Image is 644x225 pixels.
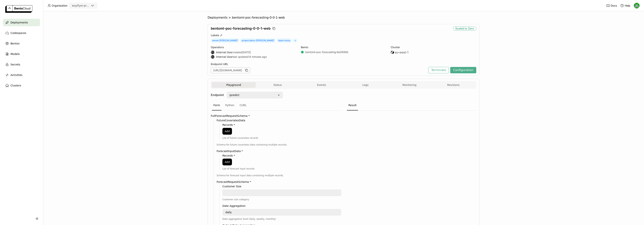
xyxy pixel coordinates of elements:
[606,4,617,7] a: Docs
[222,136,341,140] div: List of future covariates records
[3,29,40,37] a: Codespaces
[3,50,40,58] a: Models
[450,67,476,73] button: Configuration
[217,150,341,153] label: ForecastInputData *
[240,38,275,43] span: project : deck-[PERSON_NAME]
[224,100,236,110] div: Python
[211,26,271,31] span: bentoml-poc-forecasting-0-0-1-web
[222,128,232,135] button: Add
[634,3,640,8] img: Sean Hickey
[211,114,341,117] label: FullForecastRequestSchema *
[5,5,32,13] img: logo
[211,38,239,43] span: owner : [PERSON_NAME]
[211,34,476,37] div: Labels
[217,143,341,147] div: Schema for future covariates data containing multiple records.
[222,159,232,165] button: Add
[222,217,341,221] div: Date aggregation level (daily, weekly, monthly)
[3,61,40,68] a: Secrets
[223,209,341,215] textarea: daily
[229,93,239,97] div: /predict
[227,16,232,19] span: >
[10,20,28,25] span: Deployments
[3,19,40,26] a: Deployments
[211,67,250,73] div: [URL][DOMAIN_NAME]
[611,4,617,7] span: Docs
[431,82,475,88] button: Revisions
[238,100,248,110] div: CURL
[453,26,476,31] div: Scaled to Zero
[217,119,341,122] label: FutureCovariatesData
[301,46,386,49] div: Bento
[211,46,296,49] div: Operators
[248,55,267,58] span: 14 minutes ago
[217,180,341,183] label: ForecastRequestSchema *
[211,62,426,66] div: Endpoint URL
[300,82,344,88] button: Events
[222,198,341,201] div: Customer size category
[217,174,341,177] div: Schema for forecast input data containing multiple records.
[211,50,296,54] div: created
[10,62,20,67] span: Secrets
[211,50,215,54] div: Internal User
[211,55,215,59] div: Internal User
[211,55,296,59] div: last updated
[212,100,221,110] div: Form
[10,83,21,88] span: Clusters
[293,38,297,43] span: +
[208,16,479,19] nav: Breadcrumbs navigation
[347,100,358,110] div: Result
[72,4,89,7] div: wayflyer-prod
[277,38,292,43] span: team : rocky
[305,50,348,54] a: bentoml-poc-forecasting:6e0898b
[3,71,40,79] a: Activities
[388,82,432,88] button: Monitoring
[10,41,19,46] span: Bentos
[10,52,20,56] span: Models
[428,67,449,73] button: Terminate
[256,82,300,88] button: Status
[3,82,40,89] a: Clusters
[242,51,251,54] span: [DATE]
[620,4,630,7] div: Help
[222,204,341,207] label: Date Aggregation
[3,40,40,47] a: Bentos
[211,51,214,54] div: IU
[395,50,408,54] span: eu-west-1
[362,83,368,87] span: Logs
[211,55,214,58] div: IU
[212,82,256,88] button: Playground
[625,4,630,7] span: Help
[10,73,22,77] span: Activities
[277,94,280,97] svg: open
[216,51,233,54] strong: Internal User
[222,154,341,157] label: Records *
[10,31,26,35] span: Codespaces
[208,16,227,19] span: Deployments
[222,185,341,188] label: Customer Size
[391,46,476,49] div: Cluster
[52,4,67,7] span: Organization
[232,16,285,19] span: bentoml-poc-forecasting-0-0-1-web
[211,93,224,97] strong: Endpoint
[240,93,240,97] input: Selected /predict.
[216,55,233,58] strong: Internal User
[222,167,341,171] div: List of forecast input records
[222,123,341,126] label: Records *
